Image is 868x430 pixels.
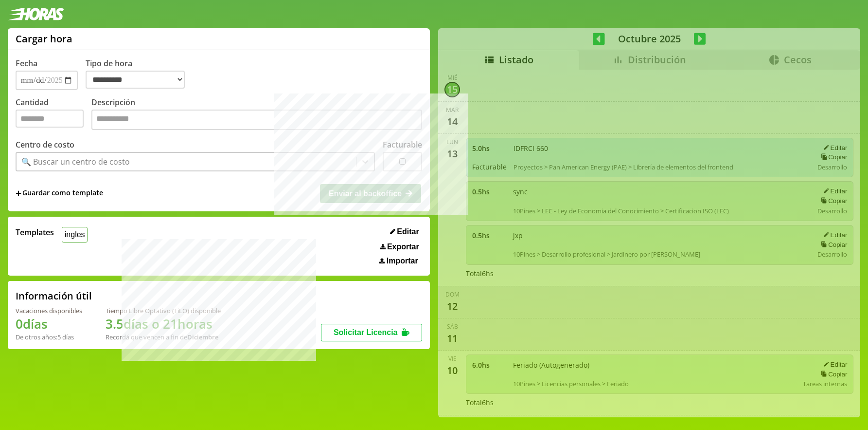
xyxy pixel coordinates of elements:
h1: 0 días [16,315,82,333]
span: + [16,188,21,199]
button: Editar [387,227,422,237]
textarea: Descripción [91,110,422,130]
label: Fecha [16,58,37,69]
span: Exportar [387,243,419,251]
h2: Información útil [16,289,92,302]
div: De otros años: 5 días [16,333,82,341]
label: Facturable [383,139,422,150]
select: Tipo de hora [86,71,185,89]
label: Descripción [91,97,422,132]
button: ingles [62,227,88,242]
label: Centro de costo [16,139,74,150]
span: +Guardar como template [16,188,103,199]
h1: 3.5 días o 21 horas [106,315,221,333]
label: Tipo de hora [86,58,193,90]
button: Exportar [377,242,422,252]
h1: Cargar hora [16,32,72,45]
span: Importar [387,257,418,265]
div: Recordá que vencen a fin de [106,333,221,341]
div: 🔍 Buscar un centro de costo [21,156,130,167]
img: logotipo [8,8,64,20]
b: Diciembre [187,333,218,341]
div: Vacaciones disponibles [16,306,82,315]
span: Templates [16,227,54,238]
input: Cantidad [16,110,84,128]
span: Solicitar Licencia [334,328,398,337]
label: Cantidad [16,97,91,132]
span: Editar [397,227,419,236]
div: Tiempo Libre Optativo (TiLO) disponible [106,306,221,315]
button: Solicitar Licencia [321,324,422,341]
